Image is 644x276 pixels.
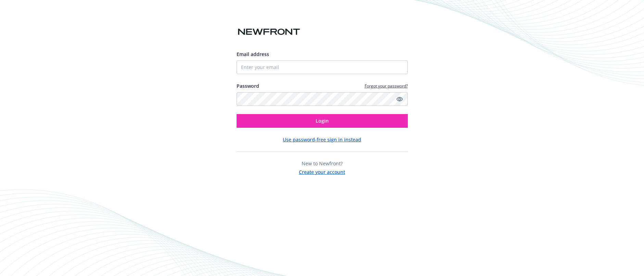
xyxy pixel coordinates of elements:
input: Enter your email [237,60,408,74]
a: Forgot your password? [365,83,408,89]
span: Login [316,118,329,124]
button: Use password-free sign in instead [283,136,361,143]
span: New to Newfront? [302,160,343,167]
span: Email address [237,51,269,57]
button: Login [237,114,408,128]
a: Show password [395,95,404,103]
img: Newfront logo [237,26,301,38]
input: Enter your password [237,92,408,106]
label: Password [237,82,259,89]
button: Create your account [299,167,345,176]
